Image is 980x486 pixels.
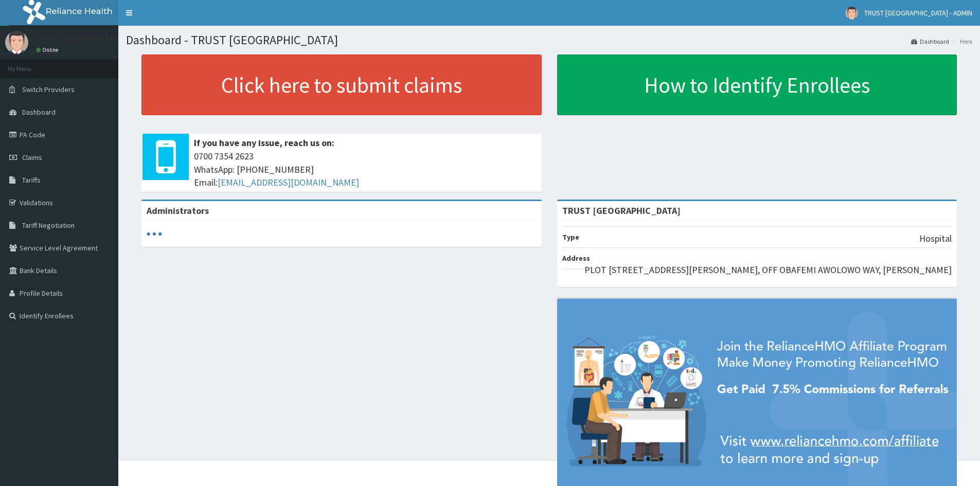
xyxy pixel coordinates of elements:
[562,254,590,263] b: Address
[147,226,162,242] svg: audio-loading
[36,33,183,43] p: TRUST [GEOGRAPHIC_DATA] - ADMIN
[194,150,537,189] span: 0700 7354 2623 WhatsApp: [PHONE_NUMBER] Email:
[194,137,334,149] b: If you have any issue, reach us on:
[5,31,28,54] img: User Image
[919,232,952,245] p: Hospital
[22,107,56,117] span: Dashboard
[911,37,949,46] a: Dashboard
[22,153,42,162] span: Claims
[36,46,61,53] a: Online
[218,176,359,188] a: [EMAIL_ADDRESS][DOMAIN_NAME]
[864,8,972,17] span: TRUST [GEOGRAPHIC_DATA] - ADMIN
[126,33,972,47] h1: Dashboard - TRUST [GEOGRAPHIC_DATA]
[141,55,542,115] a: Click here to submit claims
[562,205,681,217] strong: TRUST [GEOGRAPHIC_DATA]
[845,7,858,20] img: User Image
[22,221,75,230] span: Tariff Negotiation
[950,37,972,46] li: Here
[22,85,75,94] span: Switch Providers
[22,175,41,185] span: Tariffs
[557,55,957,115] a: How to Identify Enrollees
[562,232,579,242] b: Type
[147,205,209,217] b: Administrators
[584,263,952,277] p: PLOT [STREET_ADDRESS][PERSON_NAME], OFF OBAFEMI AWOLOWO WAY, [PERSON_NAME]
